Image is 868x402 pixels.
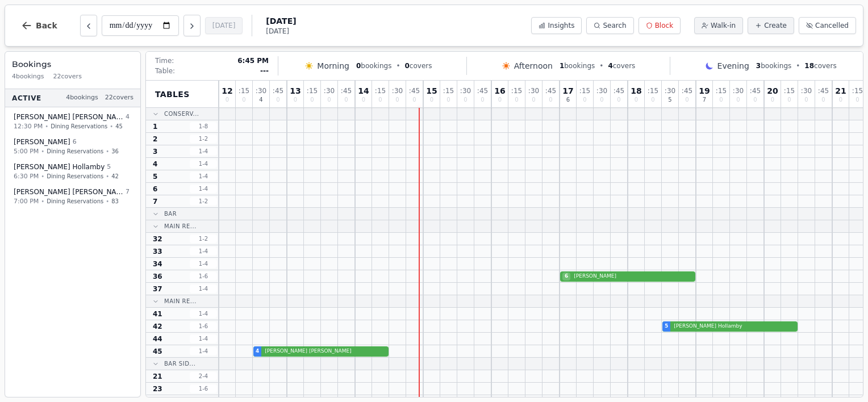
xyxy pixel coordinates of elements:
span: 0 [600,97,603,103]
span: : 15 [852,87,863,94]
span: 12 [222,87,232,95]
span: : 30 [596,87,607,94]
span: 0 [226,97,229,103]
span: 0 [327,97,331,103]
span: 1 - 4 [190,309,217,318]
span: bookings [756,61,791,70]
span: 6 [73,137,77,147]
span: 15 [426,87,437,95]
button: [PERSON_NAME] [PERSON_NAME]412:30 PM•Dining Reservations•45 [7,108,138,135]
button: Back [12,12,66,39]
span: [PERSON_NAME] [PERSON_NAME] [14,112,123,122]
span: 5 [107,162,111,172]
span: 0 [412,97,416,103]
span: 45 [115,122,123,131]
span: 1 - 4 [190,347,217,355]
span: 0 [446,97,450,103]
span: 12:30 PM [14,122,43,131]
span: 6:30 PM [14,171,39,181]
span: 34 [153,259,162,269]
button: [DATE] [205,17,243,34]
span: 18 [804,62,814,70]
span: 1 - 4 [190,185,217,193]
span: : 45 [477,87,488,94]
span: • [41,197,44,206]
span: Cancelled [815,21,849,30]
button: [PERSON_NAME] [PERSON_NAME]77:00 PM•Dining Reservations•83 [7,183,138,210]
span: 1 - 6 [190,272,217,280]
span: 21 [153,372,162,381]
span: 0 [294,97,297,103]
button: Search [586,17,633,34]
span: 14 [358,87,369,95]
span: : 15 [648,87,658,94]
span: 0 [804,97,808,103]
span: [PERSON_NAME] [571,273,693,280]
span: 5 [665,323,668,330]
span: : 45 [750,87,761,94]
span: 1 [153,122,157,131]
span: : 30 [801,87,812,94]
span: 21 [835,87,846,95]
span: bookings [560,61,595,70]
span: 0 [771,97,774,103]
span: 42 [111,172,119,181]
span: [PERSON_NAME] [14,137,70,146]
span: 7:00 PM [14,196,39,206]
span: 0 [617,97,620,103]
span: covers [608,61,635,70]
span: : 45 [409,87,420,94]
span: Search [603,21,626,30]
button: Block [639,17,681,34]
span: 4 [259,97,262,103]
span: [PERSON_NAME] Hollamby [14,162,105,171]
span: 1 - 2 [190,197,217,206]
span: 1 - 4 [190,259,217,268]
span: • [110,122,113,131]
span: 32 [153,235,162,244]
span: 1 - 4 [190,284,217,293]
span: • [396,61,400,70]
span: 1 - 4 [190,160,217,168]
span: Conserv... [164,110,199,118]
span: 0 [395,97,399,103]
span: : 45 [273,87,283,94]
span: 1 - 2 [190,135,217,143]
span: 7 [153,197,157,206]
span: 0 [856,97,859,103]
span: 6 [562,273,570,280]
button: Next day [183,15,201,36]
span: 5 [668,97,671,103]
span: : 15 [375,87,386,94]
span: 0 [583,97,586,103]
span: 0 [736,97,740,103]
span: : 30 [528,87,539,94]
span: 0 [839,97,842,103]
span: 0 [549,97,552,103]
span: 0 [464,97,467,103]
span: • [41,172,44,181]
button: [PERSON_NAME] 65:00 PM•Dining Reservations•36 [7,133,138,160]
span: Bar Sid... [164,359,195,368]
span: 36 [153,272,162,281]
span: 16 [494,87,505,95]
span: 1 - 2 [190,235,217,243]
span: 22 covers [105,93,133,103]
span: 0 [276,97,279,103]
span: 1 [560,62,564,70]
span: : 30 [665,87,675,94]
span: 0 [430,97,433,103]
span: 0 [651,97,654,103]
span: 4 bookings [12,72,44,82]
span: Create [764,21,787,30]
span: Morning [317,60,349,72]
span: 0 [481,97,484,103]
span: 2 - 4 [190,372,217,380]
span: 1 - 6 [190,322,217,330]
span: : 15 [716,87,727,94]
span: : 30 [324,87,335,94]
span: Walk-in [711,21,736,30]
span: 1 - 4 [190,147,217,156]
span: • [106,147,109,156]
span: : 15 [579,87,590,94]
